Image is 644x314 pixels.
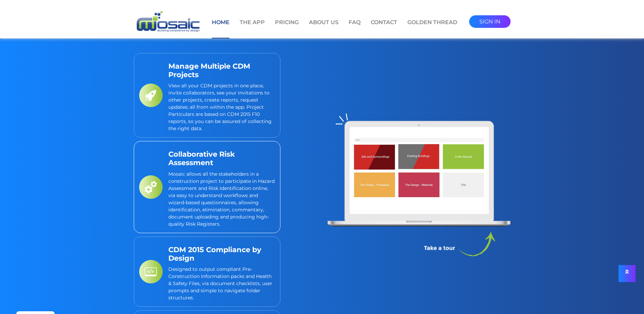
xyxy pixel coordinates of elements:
a: img Collaborative Risk Assessment Mosaic allows all the stakeholders in a construction project to... [134,141,280,233]
h4: Manage Multiple CDM Projects [168,58,275,82]
a: FAQ [349,18,361,38]
a: The App [240,18,265,38]
iframe: Chat [615,283,639,309]
img: img [139,175,163,199]
h4: Collaborative Risk Assessment [168,146,275,170]
a: About Us [309,18,338,38]
img: img [139,260,163,283]
a: Contact [371,18,397,38]
p: View all your CDM projects in one place, invite collaborators, see your invitations to other proj... [168,82,275,132]
a: sign in [469,15,511,28]
a: Pricing [275,18,299,38]
p: Designed to output compliant Pre-Construction Information packs and Health & Safety Files, via do... [168,266,275,301]
a: img CDM 2015 Compliance by Design Designed to output compliant Pre-Construction Information packs... [134,237,280,307]
p: Mosaic allows all the stakeholders in a construction project to participate in Hazard Assessment ... [168,171,275,228]
a: img Manage Multiple CDM Projects View all your CDM projects in one place, invite collaborators, s... [134,53,280,138]
img: img [139,84,163,107]
h4: CDM 2015 Compliance by Design [168,242,275,266]
img: img [350,127,489,210]
img: logo [134,10,202,34]
a: Golden Thread [407,18,457,38]
a: Home [212,18,229,38]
